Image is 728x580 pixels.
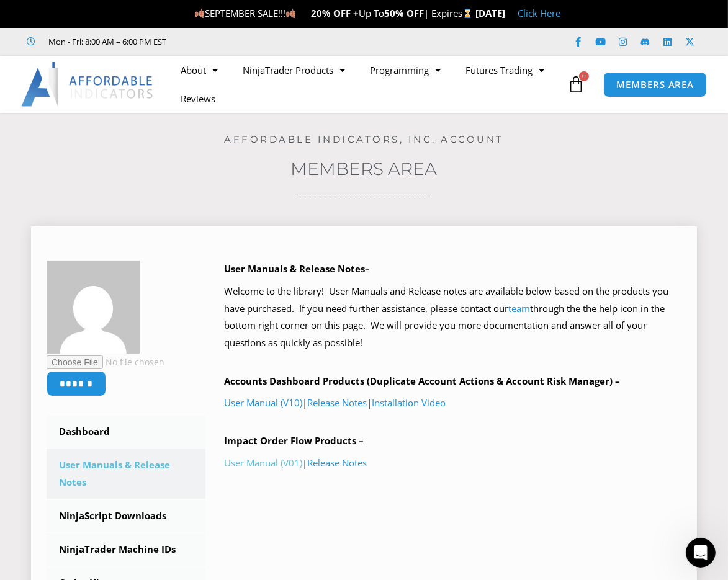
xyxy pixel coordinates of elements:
iframe: Intercom live chat [686,538,716,568]
a: Futures Trading [453,56,557,84]
a: Affordable Indicators, Inc. Account [224,133,504,145]
b: Impact Order Flow Products – [224,434,364,447]
img: LogoAI | Affordable Indicators – NinjaTrader [21,62,155,107]
a: User Manual (V10) [224,396,302,409]
div: David says… [10,205,238,242]
a: Release Notes [307,457,367,469]
div: David says… [10,242,238,270]
a: team [508,302,530,315]
a: NinjaTrader Products [230,56,357,84]
img: Profile image for David [35,7,55,27]
img: f4d72bd01cf7793f85f946f3d851b24e7175e71a9816e50c6648561b8153fd6f [47,261,140,354]
div: Would it be easier if I just connected to your computer via Teamviewer? [20,163,194,187]
a: User Manuals & Release Notes [47,449,205,499]
nav: Menu [168,56,564,113]
div: YES [202,205,238,232]
a: NinjaTrader Machine IDs [47,533,205,566]
button: go back [8,5,32,29]
button: Upload attachment [59,406,69,416]
p: | | [224,395,681,412]
a: About [168,56,230,84]
button: Send a message… [213,401,233,421]
div: [PERSON_NAME], I went by and imported it. Now all you have to do is reboot NinjaTrader and the in... [20,278,194,326]
a: Members Area [291,158,438,179]
div: YES [212,212,228,225]
div: David says… [10,156,238,205]
a: Reviews [168,84,228,113]
button: Start recording [79,406,89,416]
b: Accounts Dashboard Products (Duplicate Account Actions & Account Risk Manager) – [224,375,620,387]
strong: 20% OFF + [311,7,359,19]
button: Emoji picker [19,406,29,416]
a: [URL][DOMAIN_NAME] [20,250,117,260]
iframe: Customer reviews powered by Trustpilot [184,35,371,48]
div: [PERSON_NAME], I went by and imported it. Now all you have to do is reboot NinjaTrader and the in... [10,270,204,334]
a: Installation Video [372,396,446,409]
img: 🍂 [286,9,295,18]
span: 0 [579,71,589,81]
div: Would it be easier if I just connected to your computer via Teamviewer? [10,156,204,195]
a: NinjaScript Downloads [47,500,205,532]
strong: 50% OFF [384,7,424,19]
b: User Manuals & Release Notes– [224,262,370,275]
h1: [PERSON_NAME] [60,6,141,16]
div: David says… [10,270,238,344]
div: David says… [10,344,238,381]
p: Active [60,16,85,28]
a: User Manual (V01) [224,457,302,469]
div: [URL][DOMAIN_NAME] [10,242,127,269]
a: Dashboard [47,416,205,448]
img: ⌛ [463,9,472,18]
textarea: Message… [11,380,238,401]
a: Programming [357,56,453,84]
a: MEMBERS AREA [603,72,707,97]
a: Release Notes [307,396,367,409]
div: what is name of order flow indicator [71,351,228,364]
button: Home [194,5,218,29]
button: Gif picker [39,406,49,416]
img: 🍂 [195,9,204,18]
div: what is name of order flow indicator [61,344,238,371]
a: Click Here [518,7,560,19]
span: MEMBERS AREA [616,80,694,89]
span: Mon - Fri: 8:00 AM – 6:00 PM EST [46,34,167,49]
a: 0 [549,66,603,102]
span: SEPTEMBER SALE!!! Up To | Expires [194,7,475,19]
p: Welcome to the library! User Manuals and Release notes are available below based on the products ... [224,283,681,352]
div: Close [218,5,240,27]
p: | [224,455,681,472]
strong: [DATE] [475,7,505,19]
